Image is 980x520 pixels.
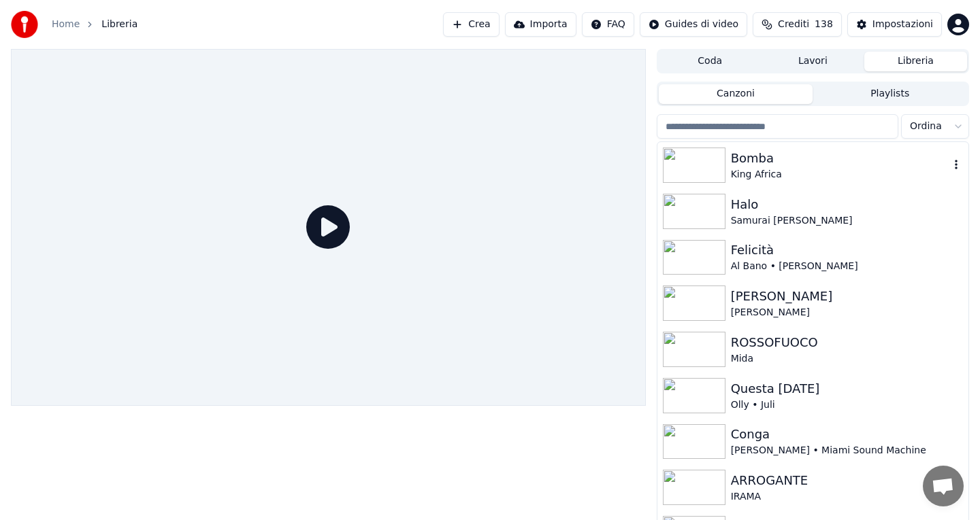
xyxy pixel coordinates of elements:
[731,379,963,398] div: Questa [DATE]
[52,18,80,31] a: Home
[910,120,942,133] span: Ordina
[731,333,963,352] div: ROSSOFUOCO
[923,466,964,506] div: Aprire la chat
[731,490,963,504] div: IRAMA
[815,18,833,31] span: 138
[731,195,963,214] div: Halo
[443,12,499,37] button: Crea
[731,214,963,228] div: Samurai [PERSON_NAME]
[731,241,963,260] div: Felicità
[11,11,38,38] img: youka
[731,168,949,181] div: King Africa
[659,84,813,104] button: Canzoni
[872,18,933,31] div: Impostazioni
[731,260,963,273] div: Al Bano • [PERSON_NAME]
[731,352,963,366] div: Mida
[52,18,137,31] nav: breadcrumb
[731,425,963,444] div: Conga
[731,149,949,168] div: Bomba
[847,12,942,37] button: Impostazioni
[864,52,967,71] button: Libreria
[640,12,747,37] button: Guides di video
[731,287,963,306] div: [PERSON_NAME]
[101,18,137,31] span: Libreria
[731,306,963,319] div: [PERSON_NAME]
[753,12,842,37] button: Crediti138
[505,12,576,37] button: Importa
[731,444,963,457] div: [PERSON_NAME] • Miami Sound Machine
[582,12,634,37] button: FAQ
[813,84,967,104] button: Playlists
[731,471,963,490] div: ARROGANTE
[731,398,963,412] div: Olly • Juli
[778,18,809,31] span: Crediti
[762,52,864,71] button: Lavori
[659,52,762,71] button: Coda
